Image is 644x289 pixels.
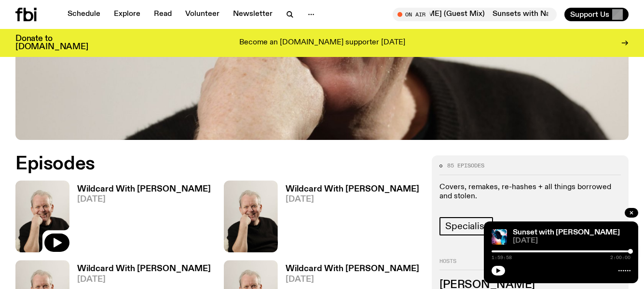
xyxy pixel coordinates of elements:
h3: Donate to [DOMAIN_NAME] [15,35,88,51]
a: Schedule [62,8,106,21]
img: Stuart is smiling charmingly, wearing a black t-shirt against a stark white background. [224,180,278,252]
a: Wildcard With [PERSON_NAME][DATE] [278,185,419,252]
a: Wildcard With [PERSON_NAME][DATE] [69,185,211,252]
a: Explore [108,8,146,21]
h2: Hosts [439,259,621,270]
h3: Wildcard With [PERSON_NAME] [286,265,419,273]
h3: Wildcard With [PERSON_NAME] [286,185,419,193]
img: Simon Caldwell stands side on, looking downwards. He has headphones on. Behind him is a brightly ... [492,229,507,245]
span: [DATE] [286,195,419,204]
span: [DATE] [286,275,419,284]
h3: Wildcard With [PERSON_NAME] [77,265,211,273]
h2: Episodes [15,155,420,173]
a: Newsletter [227,8,278,21]
p: Covers, remakes, re-hashes + all things borrowed and stolen. [439,183,621,201]
button: Support Us [564,8,629,21]
button: On AirSunsets with Nazty Gurl ft. [PERSON_NAME] (Guest Mix)Sunsets with Nazty Gurl ft. [PERSON_NA... [393,8,557,21]
h3: Wildcard With [PERSON_NAME] [77,185,211,193]
span: Specialist [445,221,487,232]
a: Sunset with [PERSON_NAME] [513,229,620,236]
img: Stuart is smiling charmingly, wearing a black t-shirt against a stark white background. [15,180,69,252]
span: 1:59:58 [492,255,512,260]
a: Read [148,8,178,21]
span: [DATE] [77,275,211,284]
span: 85 episodes [447,163,484,168]
span: [DATE] [77,195,211,204]
a: Specialist [439,217,493,235]
span: 2:00:00 [610,255,630,260]
span: Support Us [570,10,609,19]
a: Volunteer [179,8,225,21]
p: Become an [DOMAIN_NAME] supporter [DATE] [239,39,405,47]
span: [DATE] [513,237,630,245]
